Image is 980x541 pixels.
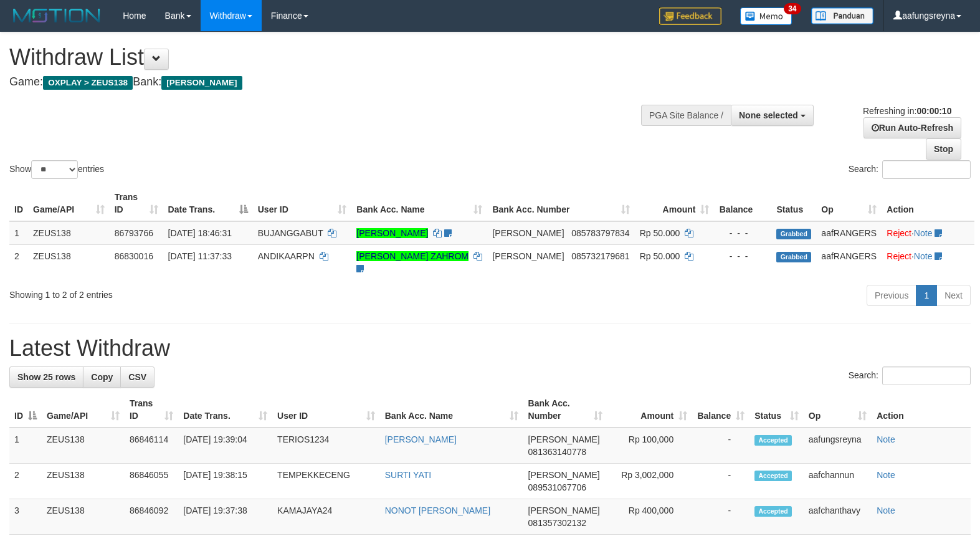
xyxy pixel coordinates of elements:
span: Copy 081363140778 to clipboard [528,447,586,457]
td: [DATE] 19:39:04 [178,428,272,464]
td: 86846092 [125,499,178,535]
a: Copy [83,366,121,388]
div: PGA Site Balance / [641,105,731,126]
span: Accepted [754,435,792,446]
td: aafchannun [804,464,872,499]
span: ANDIKAARPN [258,251,315,261]
span: [DATE] 11:37:33 [168,251,232,261]
input: Search: [882,366,971,385]
label: Show entries [9,160,104,179]
span: [PERSON_NAME] [492,251,564,261]
h1: Latest Withdraw [9,336,971,361]
span: CSV [128,372,146,382]
span: Grabbed [776,229,811,239]
div: Showing 1 to 2 of 2 entries [9,284,399,301]
td: 1 [9,428,42,464]
td: ZEUS138 [42,499,125,535]
span: 34 [784,3,801,14]
th: Amount: activate to sort column ascending [635,186,715,221]
td: 2 [9,464,42,499]
td: KAMAJAYA24 [272,499,380,535]
span: Copy [91,372,113,382]
h1: Withdraw List [9,45,641,70]
td: aafRANGERS [816,221,882,245]
th: Game/API: activate to sort column ascending [28,186,110,221]
a: Note [877,434,895,444]
a: Previous [867,285,916,306]
th: Bank Acc. Number: activate to sort column ascending [523,392,608,428]
th: Bank Acc. Name: activate to sort column ascending [380,392,523,428]
a: Note [914,251,933,261]
a: Note [877,505,895,515]
th: Op: activate to sort column ascending [816,186,882,221]
span: 86830016 [115,251,153,261]
th: Action [872,392,971,428]
td: aafchanthavy [804,499,872,535]
span: 86793766 [115,228,153,238]
a: Stop [926,138,961,160]
td: Rp 100,000 [607,428,692,464]
span: [PERSON_NAME] [528,505,600,515]
img: panduan.png [811,7,873,24]
a: Reject [887,228,911,238]
span: [PERSON_NAME] [492,228,564,238]
td: aafungsreyna [804,428,872,464]
td: · [882,221,974,245]
div: - - - [719,250,766,262]
a: Reject [887,251,911,261]
td: TERIOS1234 [272,428,380,464]
a: [PERSON_NAME] ZAHROM [356,251,469,261]
span: Rp 50.000 [640,251,680,261]
td: 86846114 [125,428,178,464]
a: SURTI YATI [385,470,431,480]
th: Op: activate to sort column ascending [804,392,872,428]
th: Bank Acc. Number: activate to sort column ascending [487,186,634,221]
select: Showentries [31,160,78,179]
span: Accepted [754,471,792,481]
th: Game/API: activate to sort column ascending [42,392,125,428]
button: None selected [731,105,814,126]
span: BUJANGGABUT [258,228,323,238]
td: [DATE] 19:38:15 [178,464,272,499]
a: Next [936,285,971,306]
span: Copy 085783797834 to clipboard [571,228,629,238]
span: Show 25 rows [17,372,75,382]
th: Balance [714,186,771,221]
h4: Game: Bank: [9,76,641,89]
td: TEMPEKKECENG [272,464,380,499]
td: 1 [9,221,28,245]
td: Rp 3,002,000 [607,464,692,499]
a: [PERSON_NAME] [385,434,457,444]
a: 1 [916,285,937,306]
td: ZEUS138 [42,464,125,499]
span: Refreshing in: [863,106,951,116]
td: - [692,464,749,499]
span: None selected [739,110,798,120]
th: Status [771,186,816,221]
a: NONOT [PERSON_NAME] [385,505,490,515]
th: Balance: activate to sort column ascending [692,392,749,428]
span: [PERSON_NAME] [528,434,600,444]
th: Amount: activate to sort column ascending [607,392,692,428]
input: Search: [882,160,971,179]
th: Bank Acc. Name: activate to sort column ascending [351,186,487,221]
a: CSV [120,366,155,388]
span: OXPLAY > ZEUS138 [43,76,133,90]
td: ZEUS138 [28,244,110,280]
td: ZEUS138 [42,428,125,464]
th: Action [882,186,974,221]
td: [DATE] 19:37:38 [178,499,272,535]
label: Search: [849,366,971,385]
th: Trans ID: activate to sort column ascending [125,392,178,428]
a: [PERSON_NAME] [356,228,428,238]
th: Status: activate to sort column ascending [749,392,804,428]
td: Rp 400,000 [607,499,692,535]
span: [DATE] 18:46:31 [168,228,232,238]
a: Note [877,470,895,480]
span: [PERSON_NAME] [528,470,600,480]
img: MOTION_logo.png [9,6,104,25]
img: Button%20Memo.svg [740,7,792,25]
strong: 00:00:10 [916,106,951,116]
a: Show 25 rows [9,366,83,388]
td: ZEUS138 [28,221,110,245]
